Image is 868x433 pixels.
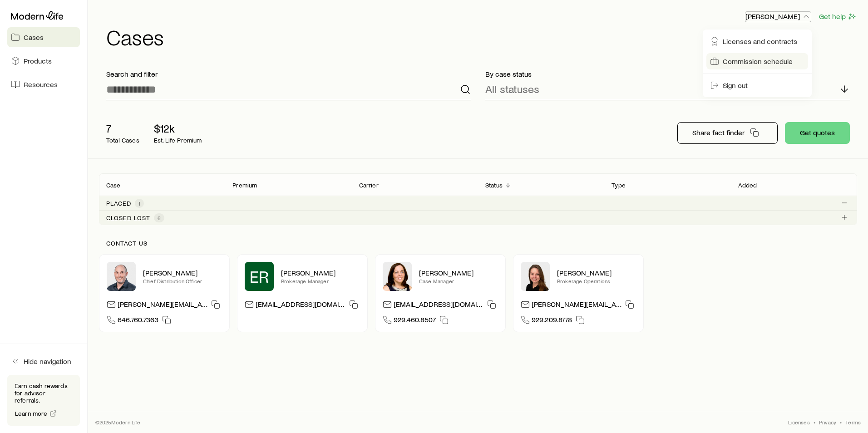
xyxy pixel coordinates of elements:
span: Cases [24,33,44,42]
a: Commission schedule [706,53,808,69]
p: [PERSON_NAME] [557,268,636,277]
p: 7 [106,122,139,135]
span: ER [250,267,269,285]
h1: Cases [106,26,857,48]
p: Chief Distribution Officer [143,277,222,285]
p: Carrier [359,182,379,189]
p: By case status [485,69,850,79]
img: Heather McKee [383,262,412,291]
a: Privacy [819,418,836,426]
p: Status [485,182,503,189]
p: Brokerage Manager [281,277,360,285]
span: 929.209.8778 [532,315,572,327]
p: [PERSON_NAME] [143,268,222,277]
img: Dan Pierson [107,262,136,291]
p: Closed lost [106,214,150,221]
p: [PERSON_NAME] [281,268,360,277]
span: Commission schedule [723,57,793,66]
span: Learn more [15,410,48,417]
p: [PERSON_NAME][EMAIL_ADDRESS][DOMAIN_NAME] [118,300,207,312]
a: Licenses [788,418,809,426]
p: Earn cash rewards for advisor referrals. [15,382,73,404]
a: Cases [7,27,80,47]
span: 929.460.8507 [394,315,436,327]
p: Added [738,182,757,189]
p: Share fact finder [692,128,745,137]
span: Products [24,56,52,65]
div: Earn cash rewards for advisor referrals.Learn more [7,375,80,426]
p: © 2025 Modern Life [95,418,141,426]
p: Case [106,182,121,189]
p: [PERSON_NAME][EMAIL_ADDRESS][DOMAIN_NAME] [532,300,621,312]
p: Type [612,182,626,189]
span: Sign out [723,81,748,90]
span: Licenses and contracts [723,37,797,46]
a: Resources [7,74,80,94]
div: Client cases [99,173,857,225]
p: Contact us [106,240,850,247]
button: [PERSON_NAME] [745,11,811,22]
p: All statuses [485,83,539,95]
p: Search and filter [106,69,471,79]
p: Premium [232,182,257,189]
p: [PERSON_NAME] [745,12,811,21]
p: Total Cases [106,137,139,144]
span: Resources [24,80,58,89]
span: 646.760.7363 [118,315,158,327]
a: Terms [845,418,861,426]
img: Ellen Wall [521,262,550,291]
span: Hide navigation [24,357,71,366]
p: [PERSON_NAME] [419,268,498,277]
a: Products [7,51,80,71]
p: Est. Life Premium [154,137,202,144]
button: Get quotes [785,122,850,144]
p: [EMAIL_ADDRESS][DOMAIN_NAME] [394,300,483,312]
p: [EMAIL_ADDRESS][DOMAIN_NAME] [256,300,345,312]
button: Get help [819,11,857,22]
p: Placed [106,200,131,207]
span: • [814,418,815,426]
button: Share fact finder [677,122,778,144]
p: Brokerage Operations [557,277,636,285]
button: Sign out [706,77,808,93]
p: $12k [154,122,202,135]
a: Licenses and contracts [706,33,808,49]
p: Case Manager [419,277,498,285]
span: 1 [138,200,140,207]
span: 6 [158,214,161,221]
button: Hide navigation [7,351,80,371]
span: • [840,418,842,426]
